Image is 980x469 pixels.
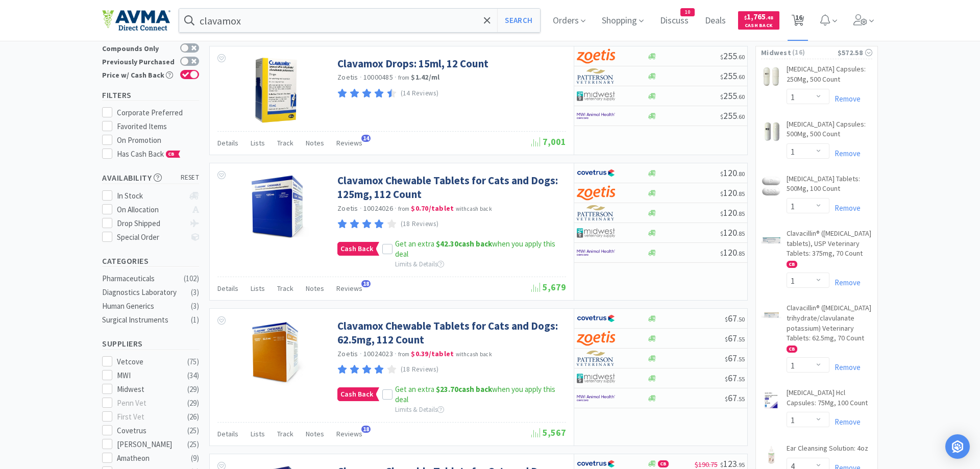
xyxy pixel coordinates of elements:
strong: $1.42 / ml [411,72,439,82]
a: Clavamox Drops: 15ml, 12 Count [337,57,488,70]
div: On Promotion [117,134,200,146]
span: reset [181,172,200,183]
div: ( 102 ) [184,273,199,285]
span: 120 [720,167,745,179]
span: from [398,74,409,81]
span: Cash Back [338,242,376,255]
span: 67 [725,392,745,404]
span: . 55 [737,395,745,403]
span: $ [744,14,747,21]
span: 1,765 [744,12,773,21]
img: f5e969b455434c6296c6d81ef179fa71_3.png [577,205,615,220]
strong: $0.39 / tablet [411,349,454,358]
span: . 60 [737,93,745,101]
div: Special Order [117,231,185,243]
span: 67 [725,352,745,364]
h5: Filters [102,89,199,101]
span: Track [277,429,293,438]
span: 67 [725,372,745,384]
a: Remove [829,203,861,213]
div: On Allocation [117,204,185,216]
span: . 50 [737,315,745,323]
span: 67 [725,312,745,324]
span: with cash back [456,351,492,358]
a: Clavamox Chewable Tablets for Cats and Dogs: 62.5mg, 112 Count [337,319,563,347]
h5: Availability [102,172,199,184]
img: f6b2451649754179b5b4e0c70c3f7cb0_2.png [577,390,615,406]
img: f5e969b455434c6296c6d81ef179fa71_3.png [577,351,615,366]
strong: cash back [436,384,492,394]
div: ( 29 ) [187,383,199,396]
span: 255 [720,110,745,121]
div: Human Generics [102,300,185,312]
a: [MEDICAL_DATA] Capsules: 500Mg, 500 Count [787,119,872,143]
span: Lists [251,284,265,293]
div: Midwest [117,383,180,396]
span: 120 [720,227,745,238]
span: $ [725,375,728,383]
span: . 60 [737,113,745,120]
div: ( 9 ) [191,452,199,464]
img: a673e5ab4e5e497494167fe422e9a3ab.png [577,48,615,64]
img: d90bd454b07a4af58273d84b743715c2_346880.jpeg [243,174,309,240]
div: Pharmaceuticals [102,273,185,285]
div: Penn Vet [117,397,180,409]
strong: $0.70 / tablet [411,204,454,213]
input: Search by item, sku, manufacturer, ingredient, size... [179,9,540,32]
span: 67 [725,332,745,344]
span: $190.75 [695,460,718,469]
p: (18 Reviews) [401,219,439,230]
span: 18 [361,426,371,433]
span: . 85 [737,210,745,217]
h5: Categories [102,255,199,267]
div: Surgical Instruments [102,314,185,326]
img: 8ce6cc090feb425a8283fe1db56d6a58_346882.jpeg [243,319,309,385]
span: . 55 [737,335,745,343]
div: ( 1 ) [191,314,199,326]
div: ( 25 ) [187,425,199,437]
span: 10 [681,9,694,16]
span: 18 [361,280,371,287]
span: CB [658,461,668,467]
p: (18 Reviews) [401,364,439,375]
span: . 55 [737,375,745,383]
a: Clavamox Chewable Tablets for Cats and Dogs: 125mg, 112 Count [337,174,563,202]
span: 120 [720,246,745,258]
img: 77fca1acd8b6420a9015268ca798ef17_1.png [577,165,615,181]
div: Corporate Preferred [117,107,200,119]
span: 5,567 [531,427,566,438]
span: $ [720,250,723,257]
a: Remove [829,278,861,287]
img: e9b85ec6fdbc49c49e1e0e98b94d7cd6_455135.jpeg [761,305,781,326]
span: Lists [251,429,265,438]
img: 639f9dafab0c4b41a3d5313d17878adc_120079.jpeg [761,121,781,142]
a: 16 [788,17,808,27]
span: Limits & Details [395,405,444,414]
span: Details [217,138,238,147]
span: 10024026 [363,204,393,213]
span: · [360,72,362,82]
div: ( 75 ) [187,356,199,368]
span: Details [217,284,238,293]
div: ( 3 ) [191,286,199,299]
span: Limits & Details [395,260,444,268]
span: . 60 [737,73,745,81]
span: . 55 [737,355,745,363]
span: Reviews [336,284,362,293]
span: . 48 [766,14,773,21]
span: Details [217,429,238,438]
a: Remove [829,362,861,372]
span: 10000485 [363,72,393,82]
a: [MEDICAL_DATA] Hcl Capsules: 75Mg, 100 Count [787,388,872,412]
a: Clavacillin® ([MEDICAL_DATA] trihydrate/clavulanate potassium) Veterinary Tablets: 62.5mg, 70 Cou... [787,303,872,357]
div: First Vet [117,411,180,423]
span: from [398,351,409,358]
a: Zoetis [337,349,358,358]
div: Drop Shipped [117,217,185,230]
span: $23.70 [436,384,458,394]
a: Zoetis [337,72,358,82]
div: Favorited Items [117,120,200,133]
a: [MEDICAL_DATA] Tablets: 500Mg, 100 Count [787,174,872,198]
span: CB [166,151,177,157]
a: Zoetis [337,204,358,213]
